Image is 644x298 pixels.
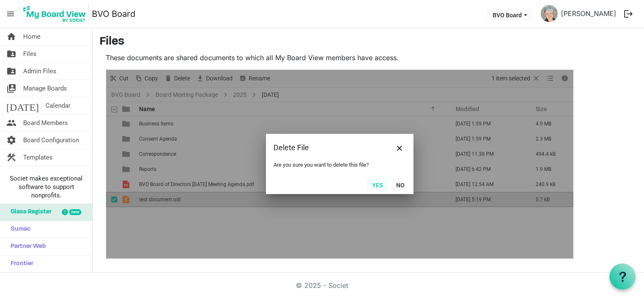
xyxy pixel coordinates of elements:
[23,28,40,45] span: Home
[367,179,388,191] button: Yes
[4,174,89,200] span: Societ makes exceptional software to support nonprofits.
[391,179,410,191] button: No
[6,204,51,221] span: Glass Register
[23,80,67,97] span: Manage Boards
[6,80,16,97] span: switch_account
[6,132,16,149] span: settings
[274,162,406,168] div: Are you sure you want to delete this file?
[274,141,379,154] div: Delete File
[21,3,89,24] img: My Board View Logo
[23,63,56,80] span: Admin Files
[21,3,92,24] a: My Board View Logo
[620,5,637,23] button: logout
[99,35,637,49] h3: Files
[92,5,135,22] a: BVO Board
[6,238,46,255] span: Partner Web
[6,255,33,272] span: Frontier
[6,97,39,114] span: [DATE]
[69,209,81,215] div: new
[23,132,79,149] span: Board Configuration
[487,9,533,21] button: BVO Board dropdownbutton
[23,149,53,166] span: Templates
[6,28,16,45] span: home
[23,114,68,131] span: Board Members
[46,97,70,114] span: Calendar
[3,6,19,22] span: menu
[6,114,16,131] span: people
[106,53,574,63] p: These documents are shared documents to which all My Board View members have access.
[6,63,16,80] span: folder_shared
[558,5,620,22] a: [PERSON_NAME]
[6,149,16,166] span: construction
[541,5,558,22] img: PyyS3O9hLMNWy5sfr9llzGd1zSo7ugH3aP_66mAqqOBuUsvSKLf-rP3SwHHrcKyCj7ldBY4ygcQ7lV8oQjcMMA_thumb.png
[23,45,37,62] span: Files
[296,281,348,290] a: © 2025 - Societ
[6,221,30,238] span: Sumac
[393,141,406,154] button: Close
[6,45,16,62] span: folder_shared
